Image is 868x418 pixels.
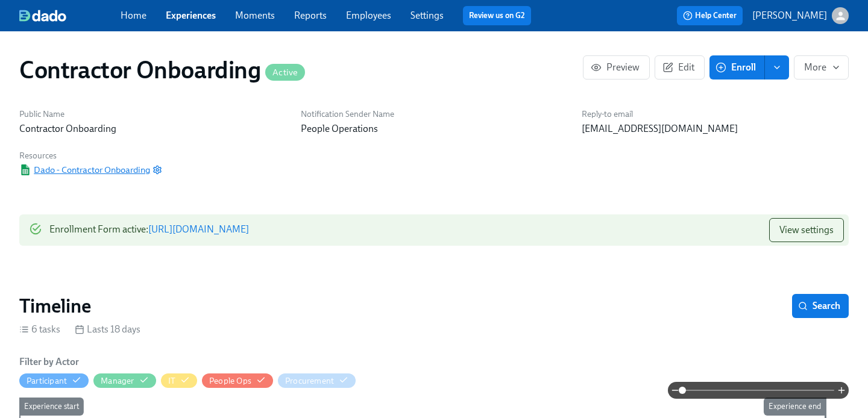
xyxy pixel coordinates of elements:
[301,108,568,120] h6: Notification Sender Name
[285,375,334,387] div: Hide Procurement
[752,9,827,22] p: [PERSON_NAME]
[265,68,305,77] span: Active
[19,323,60,336] div: 6 tasks
[19,150,162,161] h6: Resources
[792,294,849,318] button: Search
[27,375,67,387] div: Hide Participant
[19,10,66,22] img: dado
[19,164,150,176] span: Dado - Contractor Onboarding
[93,373,156,388] button: Manager
[19,355,79,369] h6: Filter by Actor
[794,55,849,80] button: More
[804,61,838,73] span: More
[19,164,31,175] img: Google Sheet
[166,10,216,21] a: Experiences
[19,164,150,176] a: Google SheetDado - Contractor Onboarding
[19,122,286,136] p: Contractor Onboarding
[49,218,249,242] div: Enrollment Form active :
[769,218,844,242] button: View settings
[294,10,327,21] a: Reports
[202,373,273,388] button: People Ops
[655,55,705,80] button: Edit
[148,223,249,235] a: [URL][DOMAIN_NAME]
[800,300,840,312] span: Search
[709,55,765,80] button: Enroll
[469,10,525,22] a: Review us on G2
[463,6,531,25] button: Review us on G2
[346,10,391,21] a: Employees
[583,55,650,80] button: Preview
[677,6,743,25] button: Help Center
[278,373,356,388] button: Procurement
[19,55,305,84] h1: Contractor Onboarding
[301,122,568,136] p: People Operations
[121,10,146,21] a: Home
[19,398,84,416] div: Experience start
[75,323,140,336] div: Lasts 18 days
[765,55,789,80] button: enroll
[161,373,197,388] button: IT
[582,122,849,136] p: [EMAIL_ADDRESS][DOMAIN_NAME]
[582,108,849,120] h6: Reply-to email
[718,61,756,73] span: Enroll
[19,373,89,388] button: Participant
[683,10,737,22] span: Help Center
[779,224,834,236] span: View settings
[19,108,286,120] h6: Public Name
[168,375,175,387] div: Hide IT
[665,61,694,73] span: Edit
[410,10,444,21] a: Settings
[235,10,275,21] a: Moments
[593,61,640,73] span: Preview
[101,375,134,387] div: Hide Manager
[764,398,826,416] div: Experience end
[19,294,91,318] h2: Timeline
[19,10,121,22] a: dado
[752,7,849,24] button: [PERSON_NAME]
[209,375,251,387] div: Hide People Ops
